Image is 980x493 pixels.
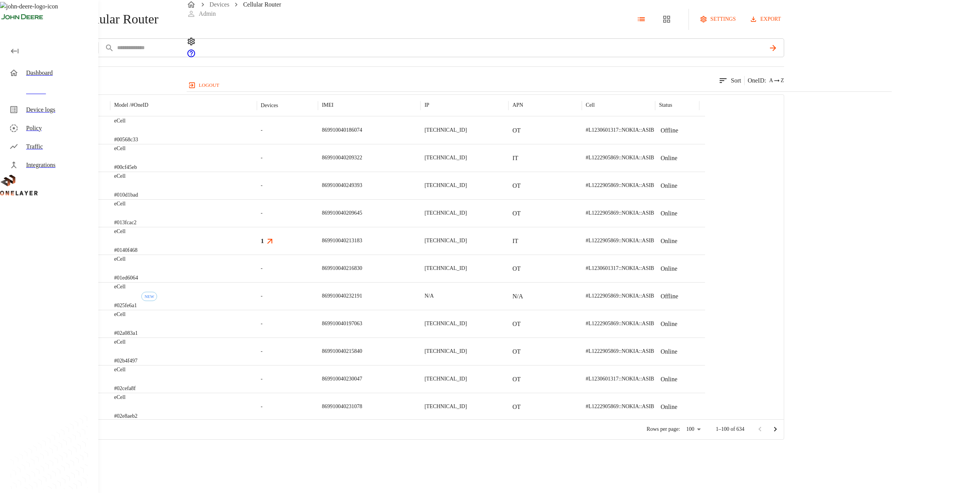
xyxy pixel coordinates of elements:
[114,136,138,144] p: #00568c33
[661,375,677,384] p: Online
[114,191,138,199] p: #010d1bad
[114,385,136,392] p: #02cefa8f
[322,265,362,272] p: 869910040216830
[424,154,467,162] p: [TECHNICAL_ID]
[141,292,157,301] div: First seen: 08/07/2025 04:26:25 PM
[512,209,520,218] p: OT
[261,154,263,162] span: -
[322,154,362,162] p: 869910040209322
[261,209,263,217] span: -
[261,265,263,272] span: -
[322,126,362,134] p: 869910040186074
[424,347,467,355] p: [TECHNICAL_ID]
[512,264,520,273] p: OT
[261,237,264,245] h3: 1
[322,101,333,109] p: IMEI
[586,210,654,216] span: #L1222905869::NOKIA::ASIB
[131,102,148,108] span: # OneID
[661,209,677,218] p: Online
[322,403,362,410] p: 869910040231078
[424,403,467,410] p: [TECHNICAL_ID]
[586,238,654,243] span: #L1222905869::NOKIA::ASIB
[586,127,654,133] span: #L1230601317::NOKIA::ASIB
[424,209,467,217] p: [TECHNICAL_ID]
[661,319,677,329] p: Online
[512,402,520,412] p: OT
[199,9,216,18] p: Admin
[424,126,467,134] p: [TECHNICAL_ID]
[322,209,362,217] p: 869910040209645
[512,319,520,329] p: OT
[114,357,137,365] p: #02b4f497
[114,246,137,254] p: #0140f468
[142,294,157,299] span: NEW
[261,347,263,355] span: -
[261,320,263,328] span: -
[261,182,263,189] span: -
[114,101,148,109] p: Model /
[261,375,263,383] span: -
[187,53,196,59] a: onelayer-support
[114,412,137,420] p: #02e8aeb2
[114,219,136,227] p: #013fcac2
[261,126,263,134] span: -
[322,182,362,189] p: 869910040249393
[187,53,196,59] span: Support Portal
[512,347,520,356] p: OT
[114,283,137,291] p: eCell
[586,182,654,188] span: #L1222905869::NOKIA::ASIB
[114,255,138,263] p: eCell
[586,155,654,160] span: #L1222905869::NOKIA::ASIB
[661,237,677,246] p: Online
[424,292,434,300] p: N/A
[322,237,362,245] p: 869910040213183
[322,292,362,300] p: 869910040232191
[661,292,678,301] p: Offline
[586,293,654,299] span: #L1222905869::NOKIA::ASIB
[114,311,137,318] p: eCell
[661,181,677,190] p: Online
[261,403,263,410] span: -
[424,320,467,328] p: [TECHNICAL_ID]
[424,237,467,245] p: [TECHNICAL_ID]
[187,79,892,91] a: logout
[512,101,523,109] p: APN
[659,101,672,109] p: Status
[114,164,137,171] p: #00cf45eb
[114,302,137,309] p: #025fe6a1
[512,375,520,384] p: OT
[661,402,677,412] p: Online
[114,200,136,208] p: eCell
[768,422,783,437] button: Go to next page
[114,274,138,282] p: #01ed6064
[261,103,278,109] div: Devices
[114,117,138,125] p: eCell
[322,375,362,383] p: 869910040230047
[661,264,677,273] p: Online
[114,145,137,152] p: eCell
[424,182,467,189] p: [TECHNICAL_ID]
[424,101,429,109] p: IP
[512,126,520,135] p: OT
[424,375,467,383] p: [TECHNICAL_ID]
[114,172,138,180] p: eCell
[716,425,745,433] p: 1–100 of 634
[114,338,137,346] p: eCell
[210,1,230,8] a: Devices
[586,101,594,109] p: Cell
[661,126,678,135] p: Offline
[661,347,677,356] p: Online
[322,320,362,328] p: 869910040197063
[586,404,654,409] span: #L1222905869::NOKIA::ASIB
[683,424,704,435] div: 100
[512,292,523,301] p: N/A
[512,237,518,246] p: IT
[661,154,677,163] p: Online
[512,154,518,163] p: IT
[322,347,362,355] p: 869910040215840
[114,394,137,401] p: eCell
[114,228,137,235] p: eCell
[586,348,654,354] span: #L1222905869::NOKIA::ASIB
[512,181,520,190] p: OT
[424,265,467,272] p: [TECHNICAL_ID]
